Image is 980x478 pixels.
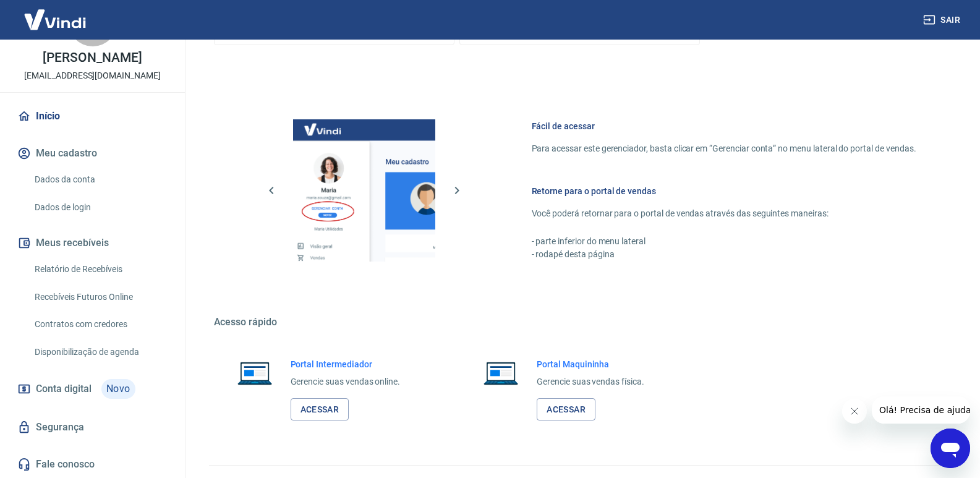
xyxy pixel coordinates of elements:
[30,284,170,310] a: Recebíveis Futuros Online
[532,248,916,261] p: - rodapé desta página
[101,379,135,399] span: Novo
[291,398,349,421] a: Acessar
[30,195,170,220] a: Dados de login
[214,316,946,328] h5: Acesso rápido
[537,398,595,421] a: Acessar
[36,380,92,398] span: Conta digital
[24,69,161,82] p: [EMAIL_ADDRESS][DOMAIN_NAME]
[532,120,916,132] h6: Fácil de acessar
[15,140,170,167] button: Meu cadastro
[532,207,916,220] p: Você poderá retornar para o portal de vendas através das seguintes maneiras:
[43,51,142,64] p: [PERSON_NAME]
[15,414,170,441] a: Segurança
[532,185,916,197] h6: Retorne para o portal de vendas
[532,142,916,155] p: Para acessar este gerenciador, basta clicar em “Gerenciar conta” no menu lateral do portal de ven...
[15,103,170,130] a: Início
[229,358,281,388] img: Imagem de um notebook aberto
[842,399,867,424] iframe: Fechar mensagem
[15,1,95,38] img: Vindi
[872,396,970,424] iframe: Mensagem da empresa
[293,119,435,262] img: Imagem da dashboard mostrando o botão de gerenciar conta na sidebar no lado esquerdo
[291,358,401,370] h6: Portal Intermediador
[532,235,916,248] p: - parte inferior do menu lateral
[7,9,104,19] span: Olá! Precisa de ajuda?
[291,375,401,388] p: Gerencie suas vendas online.
[30,257,170,282] a: Relatório de Recebíveis
[475,358,527,388] img: Imagem de um notebook aberto
[921,9,965,32] button: Sair
[30,312,170,337] a: Contratos com credores
[15,374,170,404] a: Conta digitalNovo
[30,339,170,365] a: Disponibilização de agenda
[931,429,970,468] iframe: Botão para abrir a janela de mensagens
[30,167,170,192] a: Dados da conta
[537,375,644,388] p: Gerencie suas vendas física.
[15,451,170,478] a: Fale conosco
[537,358,644,370] h6: Portal Maquininha
[15,229,170,257] button: Meus recebíveis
